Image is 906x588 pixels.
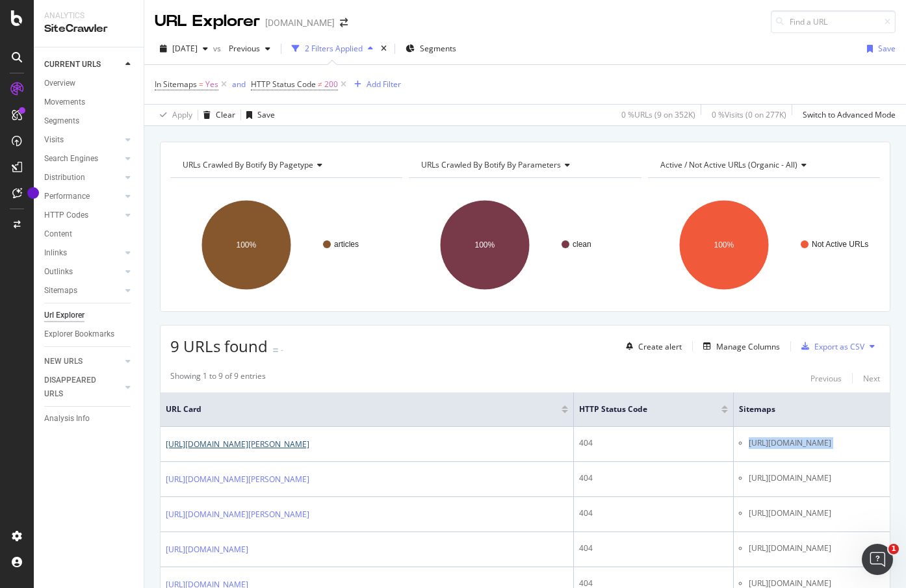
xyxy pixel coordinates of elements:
[44,152,122,166] a: Search Engines
[579,437,728,449] div: 404
[199,79,203,90] span: =
[305,43,363,54] div: 2 Filters Applied
[273,348,278,352] img: Equal
[257,109,275,120] div: Save
[367,79,401,90] div: Add Filter
[224,43,260,54] span: Previous
[44,10,133,21] div: Analytics
[251,79,316,90] span: HTTP Status Code
[44,284,122,298] a: Sitemaps
[44,327,135,341] a: Explorer Bookmarks
[44,58,101,71] div: CURRENT URLS
[621,336,682,357] button: Create alert
[814,341,864,352] div: Export as CSV
[265,16,335,29] div: [DOMAIN_NAME]
[44,21,133,36] div: SiteCrawler
[44,209,122,222] a: HTTP Codes
[420,43,456,54] span: Segments
[44,114,135,128] a: Segments
[579,507,728,519] div: 404
[155,38,213,59] button: [DATE]
[44,309,135,322] a: Url Explorer
[44,374,122,401] a: DISAPPEARED URLS
[27,187,39,199] div: Tooltip anchor
[878,43,896,54] div: Save
[44,77,75,90] div: Overview
[863,373,880,384] div: Next
[475,240,495,249] text: 100%
[281,344,283,355] div: -
[771,10,896,33] input: Find a URL
[44,284,77,298] div: Sitemaps
[198,105,235,125] button: Clear
[44,190,122,203] a: Performance
[863,370,880,386] button: Next
[170,335,268,357] span: 9 URLs found
[44,246,67,260] div: Inlinks
[579,543,728,554] div: 404
[44,96,85,109] div: Movements
[44,77,135,90] a: Overview
[714,240,734,249] text: 100%
[409,188,641,301] svg: A chart.
[660,159,797,170] span: Active / Not Active URLs (organic - all)
[888,544,899,554] span: 1
[749,472,885,484] li: [URL][DOMAIN_NAME]
[796,336,864,357] button: Export as CSV
[166,543,248,556] a: [URL][DOMAIN_NAME]
[44,133,122,147] a: Visits
[166,508,309,521] a: [URL][DOMAIN_NAME][PERSON_NAME]
[237,240,257,249] text: 100%
[810,373,842,384] div: Previous
[44,265,73,279] div: Outlinks
[658,155,868,175] h4: Active / Not Active URLs
[648,188,880,301] svg: A chart.
[739,403,865,415] span: Sitemaps
[44,412,135,426] a: Analysis Info
[170,370,266,386] div: Showing 1 to 9 of 9 entries
[698,339,780,354] button: Manage Columns
[216,109,235,120] div: Clear
[378,42,389,55] div: times
[44,327,114,341] div: Explorer Bookmarks
[716,341,780,352] div: Manage Columns
[44,152,98,166] div: Search Engines
[205,75,218,94] span: Yes
[166,473,309,486] a: [URL][DOMAIN_NAME][PERSON_NAME]
[44,96,135,109] a: Movements
[421,159,561,170] span: URLs Crawled By Botify By parameters
[44,355,122,368] a: NEW URLS
[44,171,122,185] a: Distribution
[749,437,885,449] li: [URL][DOMAIN_NAME]
[621,109,695,120] div: 0 % URLs ( 9 on 352K )
[44,246,122,260] a: Inlinks
[749,507,885,519] li: [URL][DOMAIN_NAME]
[213,43,224,54] span: vs
[44,190,90,203] div: Performance
[44,209,88,222] div: HTTP Codes
[812,240,868,249] text: Not Active URLs
[172,43,198,54] span: 2025 Sep. 14th
[318,79,322,90] span: ≠
[579,472,728,484] div: 404
[44,227,72,241] div: Content
[44,114,79,128] div: Segments
[749,543,885,554] li: [URL][DOMAIN_NAME]
[419,155,629,175] h4: URLs Crawled By Botify By parameters
[44,412,90,426] div: Analysis Info
[862,38,896,59] button: Save
[44,265,122,279] a: Outlinks
[797,105,896,125] button: Switch to Advanced Mode
[334,240,359,249] text: articles
[349,77,401,92] button: Add Filter
[166,438,309,451] a: [URL][DOMAIN_NAME][PERSON_NAME]
[232,78,246,90] button: and
[155,10,260,32] div: URL Explorer
[44,227,135,241] a: Content
[180,155,391,175] h4: URLs Crawled By Botify By pagetype
[172,109,192,120] div: Apply
[44,133,64,147] div: Visits
[712,109,786,120] div: 0 % Visits ( 0 on 277K )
